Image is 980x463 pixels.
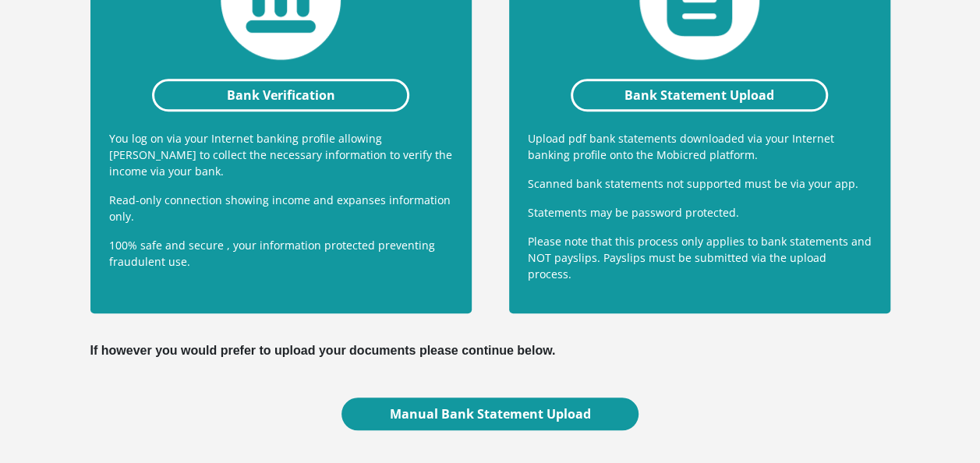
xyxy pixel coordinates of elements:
[152,79,410,111] a: Bank Verification
[528,204,872,221] p: Statements may be password protected.
[90,344,556,357] b: If however you would prefer to upload your documents please continue below.
[109,237,453,270] p: 100% safe and secure , your information protected preventing fraudulent use.
[109,192,453,224] p: Read-only connection showing income and expanses information only.
[341,398,638,430] a: Manual Bank Statement Upload
[528,233,872,282] p: Please note that this process only applies to bank statements and NOT payslips. Payslips must be ...
[528,175,872,192] p: Scanned bank statements not supported must be via your app.
[528,130,872,163] p: Upload pdf bank statements downloaded via your Internet banking profile onto the Mobicred platform.
[109,130,453,179] p: You log on via your Internet banking profile allowing [PERSON_NAME] to collect the necessary info...
[571,79,829,111] a: Bank Statement Upload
